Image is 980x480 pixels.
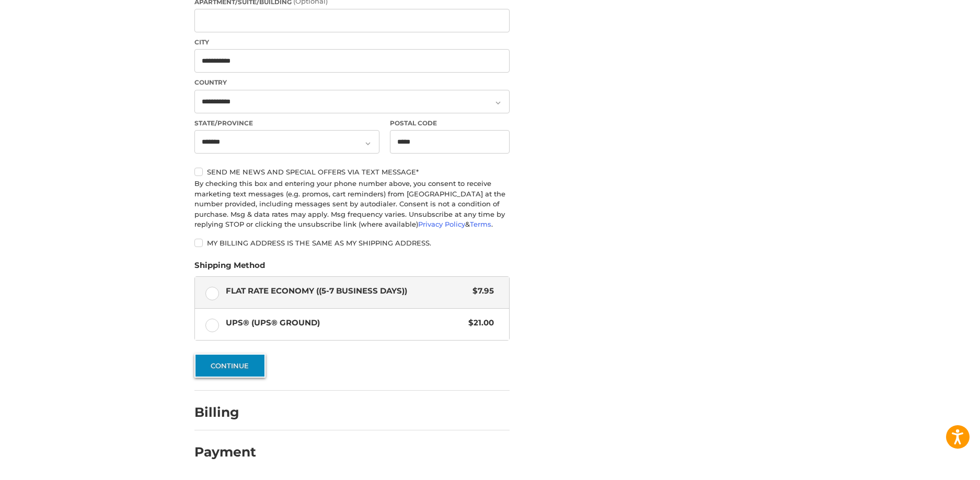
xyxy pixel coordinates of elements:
[194,119,379,128] label: State/Province
[194,38,510,47] label: City
[194,179,510,230] div: By checking this box and entering your phone number above, you consent to receive marketing text ...
[194,404,256,420] h2: Billing
[463,317,494,329] span: $21.00
[894,452,980,480] iframe: Google Customer Reviews
[226,285,468,297] span: Flat Rate Economy ((5-7 Business Days))
[194,78,510,87] label: Country
[194,260,265,276] legend: Shipping Method
[194,444,256,460] h2: Payment
[418,220,465,228] a: Privacy Policy
[470,220,491,228] a: Terms
[390,119,510,128] label: Postal Code
[194,354,266,378] button: Continue
[194,239,510,247] label: My billing address is the same as my shipping address.
[467,285,494,297] span: $7.95
[194,168,510,176] label: Send me news and special offers via text message*
[226,317,464,329] span: UPS® (UPS® Ground)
